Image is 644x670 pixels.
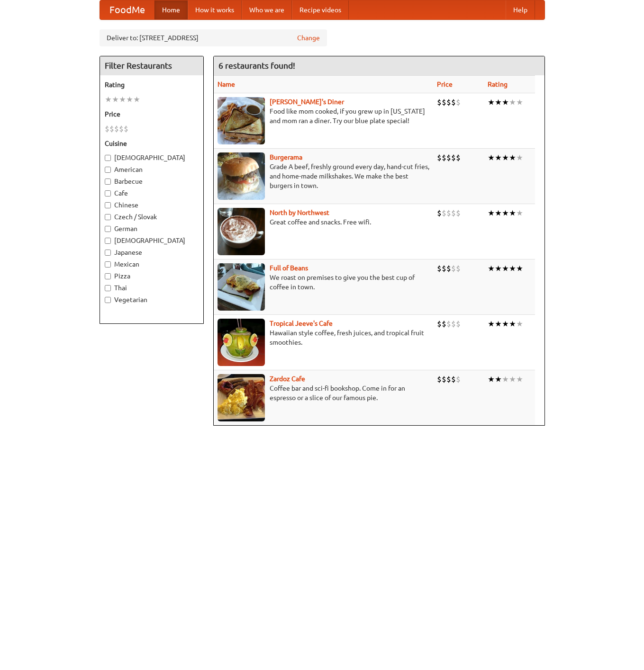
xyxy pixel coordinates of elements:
[488,208,495,218] li: ★
[437,80,453,88] a: Price
[105,236,199,245] label: [DEMOGRAPHIC_DATA]
[105,238,111,244] input: [DEMOGRAPHIC_DATA]
[446,263,451,274] li: $
[270,375,305,383] a: Zardoz Cafe
[105,153,199,162] label: [DEMOGRAPHIC_DATA]
[488,374,495,384] li: ★
[105,283,199,293] label: Thai
[516,374,523,384] li: ★
[437,374,442,384] li: $
[218,61,295,70] ng-pluralize: 6 restaurants found!
[516,263,523,274] li: ★
[292,0,349,19] a: Recipe videos
[516,319,523,329] li: ★
[270,320,333,327] b: Tropical Jeeve's Cafe
[218,328,429,347] p: Hawaiian style coffee, fresh juices, and tropical fruit smoothies.
[105,271,199,281] label: Pizza
[446,319,451,329] li: $
[270,98,344,106] a: [PERSON_NAME]'s Diner
[509,97,516,107] li: ★
[105,94,112,105] li: ★
[451,97,456,107] li: $
[456,374,461,384] li: $
[270,209,329,216] a: North by Northwest
[105,285,111,291] input: Thai
[105,188,199,198] label: Cafe
[105,259,199,269] label: Mexican
[451,319,456,329] li: $
[218,263,265,311] img: beans.jpg
[495,208,502,218] li: ★
[495,374,502,384] li: ★
[100,56,203,75] h4: Filter Restaurants
[502,263,509,274] li: ★
[218,319,265,366] img: jeeves.jpg
[506,0,535,19] a: Help
[105,165,199,174] label: American
[242,0,292,19] a: Who we are
[502,152,509,163] li: ★
[105,167,111,173] input: American
[105,224,199,233] label: German
[154,0,188,19] a: Home
[495,97,502,107] li: ★
[105,139,199,148] h5: Cuisine
[516,152,523,163] li: ★
[502,208,509,218] li: ★
[437,208,442,218] li: $
[456,263,461,274] li: $
[442,374,446,384] li: $
[105,80,199,89] h5: Rating
[451,152,456,163] li: $
[105,190,111,197] input: Cafe
[456,208,461,218] li: $
[442,263,446,274] li: $
[124,124,128,134] li: $
[437,97,442,107] li: $
[509,319,516,329] li: ★
[451,263,456,274] li: $
[270,264,308,272] a: Full of Beans
[442,152,446,163] li: $
[105,248,199,257] label: Japanese
[488,97,495,107] li: ★
[442,208,446,218] li: $
[446,97,451,107] li: $
[105,214,111,220] input: Czech / Slovak
[456,319,461,329] li: $
[105,179,111,185] input: Barbecue
[270,153,302,161] a: Burgerama
[446,152,451,163] li: $
[437,152,442,163] li: $
[456,152,461,163] li: $
[502,374,509,384] li: ★
[488,80,508,88] a: Rating
[516,208,523,218] li: ★
[105,273,111,279] input: Pizza
[218,97,265,144] img: sallys.jpg
[112,94,119,105] li: ★
[502,97,509,107] li: ★
[442,97,446,107] li: $
[495,319,502,329] li: ★
[133,94,140,105] li: ★
[297,33,320,43] a: Change
[105,261,111,268] input: Mexican
[451,374,456,384] li: $
[126,94,133,105] li: ★
[509,208,516,218] li: ★
[218,374,265,421] img: zardoz.jpg
[509,152,516,163] li: ★
[105,124,109,134] li: $
[442,319,446,329] li: $
[218,208,265,255] img: north.jpg
[218,107,429,125] p: Food like mom cooked, if you grew up in [US_STATE] and mom ran a diner. Try our blue plate special!
[105,177,199,186] label: Barbecue
[488,263,495,274] li: ★
[516,97,523,107] li: ★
